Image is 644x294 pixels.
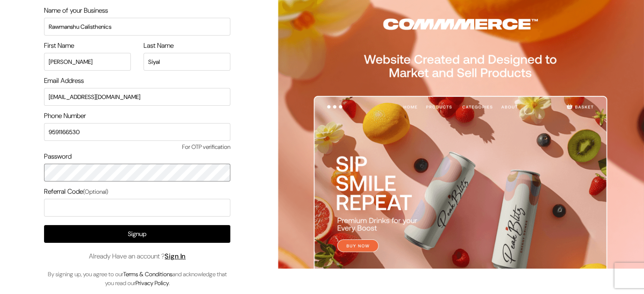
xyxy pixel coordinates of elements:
span: Already Have an account ? [89,251,186,261]
button: Signup [44,225,230,243]
label: Email Address [44,76,84,86]
a: Privacy Policy [135,279,169,287]
a: Sign In [165,252,186,261]
label: Name of your Business [44,5,108,16]
p: By signing up, you agree to our and acknowledge that you read our . [44,270,230,288]
label: Password [44,151,72,162]
label: Referral Code [44,187,108,197]
span: (Optional) [83,188,108,195]
a: Terms & Conditions [123,270,172,278]
label: Last Name [144,41,174,51]
label: First Name [44,41,74,51]
label: Phone Number [44,111,86,121]
span: For OTP verification [44,143,230,151]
